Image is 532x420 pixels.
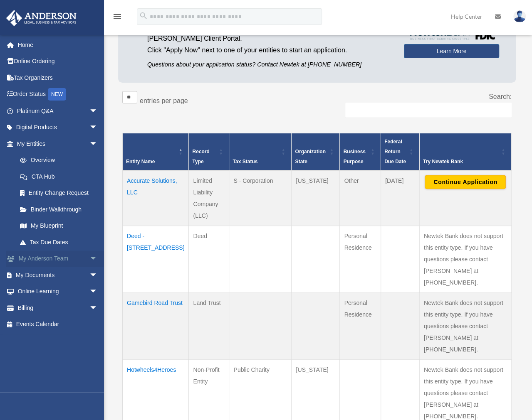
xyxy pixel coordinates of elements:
td: Accurate Solutions, LLC [123,170,189,226]
img: User Pic [513,10,526,22]
a: Order StatusNEW [6,86,110,103]
th: Business Purpose: Activate to sort [340,133,381,171]
span: Entity Name [126,159,155,165]
a: My Entitiesarrow_drop_down [6,135,106,152]
a: Events Calendar [6,316,110,333]
a: Home [6,37,110,53]
span: arrow_drop_down [89,283,106,300]
a: Online Ordering [6,53,110,70]
td: Personal Residence [340,293,381,360]
span: arrow_drop_down [89,119,106,136]
td: [DATE] [381,170,419,226]
span: Record Type [192,149,209,165]
a: Platinum Q&Aarrow_drop_down [6,103,110,119]
div: Try Newtek Bank [423,157,499,167]
span: arrow_drop_down [89,300,106,317]
span: Tax Status [233,159,257,165]
td: Other [340,170,381,226]
span: arrow_drop_down [89,103,106,120]
td: Gamebird Road Trust [123,293,189,360]
img: Anderson Advisors Platinum Portal [4,10,79,26]
i: menu [112,12,122,22]
a: Learn More [404,44,499,58]
td: Personal Residence [340,226,381,293]
a: Billingarrow_drop_down [6,300,110,316]
a: My Anderson Teamarrow_drop_down [6,251,110,267]
a: Entity Change Request [12,185,106,201]
th: Record Type: Activate to sort [189,133,229,171]
a: My Documentsarrow_drop_down [6,267,110,283]
label: Search: [489,93,512,100]
p: Questions about your application status? Contact Newtek at [PHONE_NUMBER] [147,59,391,70]
a: Tax Organizers [6,69,110,86]
td: Deed - [STREET_ADDRESS] [123,226,189,293]
th: Federal Return Due Date: Activate to sort [381,133,419,171]
span: arrow_drop_down [89,135,106,152]
i: search [139,11,148,20]
div: NEW [48,88,66,101]
td: Newtek Bank does not support this entity type. If you have questions please contact [PERSON_NAME]... [419,293,511,360]
a: Tax Due Dates [12,234,106,251]
td: Newtek Bank does not support this entity type. If you have questions please contact [PERSON_NAME]... [419,226,511,293]
a: My Blueprint [12,218,106,234]
span: Organization State [295,149,325,165]
td: Land Trust [189,293,229,360]
td: Limited Liability Company (LLC) [189,170,229,226]
a: Overview [12,152,102,169]
a: CTA Hub [12,168,106,185]
button: Continue Application [425,175,506,189]
span: Federal Return Due Date [384,139,406,165]
a: menu [112,15,122,22]
span: arrow_drop_down [89,267,106,284]
span: Business Purpose [343,149,365,165]
a: Binder Walkthrough [12,201,106,218]
th: Organization State: Activate to sort [292,133,340,171]
td: S - Corporation [229,170,292,226]
td: [US_STATE] [292,170,340,226]
th: Try Newtek Bank : Activate to sort [419,133,511,171]
p: Click "Apply Now" next to one of your entities to start an application. [147,44,391,56]
a: Online Learningarrow_drop_down [6,283,110,300]
th: Entity Name: Activate to invert sorting [123,133,189,171]
label: entries per page [140,97,188,104]
span: arrow_drop_down [89,251,106,268]
th: Tax Status: Activate to sort [229,133,292,171]
td: Deed [189,226,229,293]
a: Digital Productsarrow_drop_down [6,119,110,136]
